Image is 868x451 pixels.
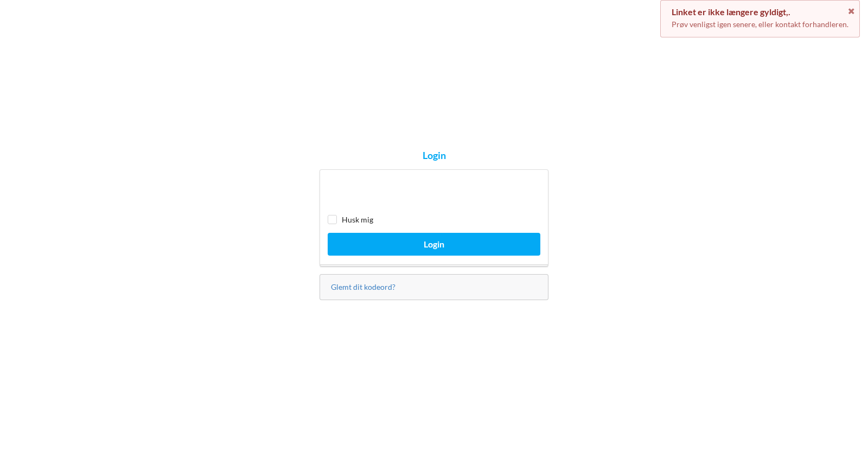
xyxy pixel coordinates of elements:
[328,233,540,255] button: Login
[331,282,395,291] a: Glemt dit kodeord?
[328,215,373,224] label: Husk mig
[672,19,848,30] p: Prøv venligst igen senere, eller kontakt forhandleren.
[423,149,446,162] div: Login
[672,7,848,17] div: Linket er ikke længere gyldigt,.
